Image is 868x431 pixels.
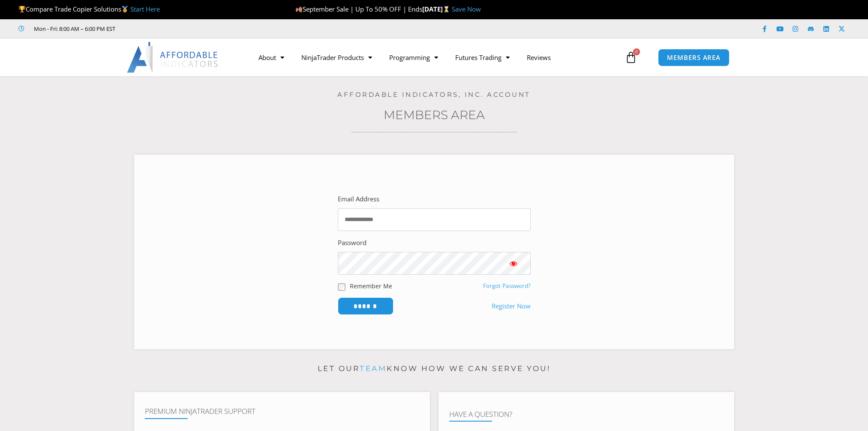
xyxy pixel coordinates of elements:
h4: Premium NinjaTrader Support [145,407,419,416]
label: Password [338,237,366,249]
p: Let our know how we can serve you! [134,362,734,376]
a: NinjaTrader Products [293,48,381,67]
span: Mon - Fri: 8:00 AM – 6:00 PM EST [32,24,115,34]
a: About [250,48,293,67]
a: MEMBERS AREA [658,49,730,66]
nav: Menu [250,48,623,67]
a: 0 [612,45,650,70]
h4: Have A Question? [449,410,724,419]
iframe: Customer reviews powered by Trustpilot [127,24,256,33]
a: Affordable Indicators, Inc. Account [337,90,531,99]
a: Programming [381,48,447,67]
a: Members Area [384,108,485,122]
img: 🍂 [296,6,302,12]
span: Compare Trade Copier Solutions [18,5,160,13]
label: Email Address [338,193,379,205]
button: Show password [496,252,531,275]
img: 🥇 [122,6,128,12]
a: Reviews [518,48,559,67]
a: Futures Trading [447,48,518,67]
a: Register Now [492,300,531,312]
img: 🏆 [19,6,25,12]
img: ⌛ [443,6,450,12]
span: MEMBERS AREA [667,54,721,61]
a: Forgot Password? [483,282,531,290]
a: team [360,364,387,373]
label: Remember Me [350,281,392,290]
span: September Sale | Up To 50% OFF | Ends [295,5,422,13]
strong: [DATE] [422,5,452,13]
a: Save Now [452,5,481,13]
a: Start Here [130,5,160,13]
span: 0 [633,48,640,55]
img: LogoAI | Affordable Indicators – NinjaTrader [127,42,219,73]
